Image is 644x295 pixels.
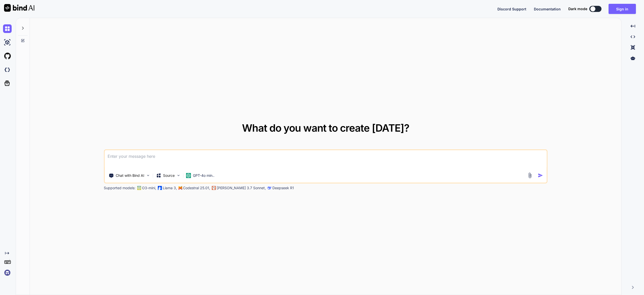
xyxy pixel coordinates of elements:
[3,65,12,74] img: darkCloudIdeIcon
[534,7,561,11] span: Documentation
[142,185,156,190] p: O3-mini,
[183,185,210,190] p: Codestral 25.01,
[497,7,526,11] span: Discord Support
[568,6,587,11] span: Dark mode
[527,172,533,178] img: attachment
[104,185,135,190] p: Supported models:
[163,173,175,178] p: Source
[538,173,543,178] img: icon
[212,186,216,190] img: claude
[176,173,180,178] img: Pick Models
[186,173,191,178] img: GPT-4o mini
[193,173,214,178] p: GPT-4o min..
[272,185,294,190] p: Deepseek R1
[4,4,34,12] img: Bind AI
[217,185,266,190] p: [PERSON_NAME] 3.7 Sonnet,
[609,4,636,14] button: Sign in
[146,173,150,178] img: Pick Tools
[158,186,162,190] img: Llama2
[3,268,12,277] img: signin
[137,186,141,190] img: GPT-4
[267,186,271,190] img: claude
[3,38,12,47] img: ai-studio
[497,6,526,12] button: Discord Support
[163,185,177,190] p: Llama 3,
[178,186,182,190] img: Mistral-AI
[242,122,409,134] span: What do you want to create [DATE]?
[3,52,12,60] img: githubLight
[534,6,561,12] button: Documentation
[3,24,12,33] img: chat
[116,173,144,178] p: Chat with Bind AI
